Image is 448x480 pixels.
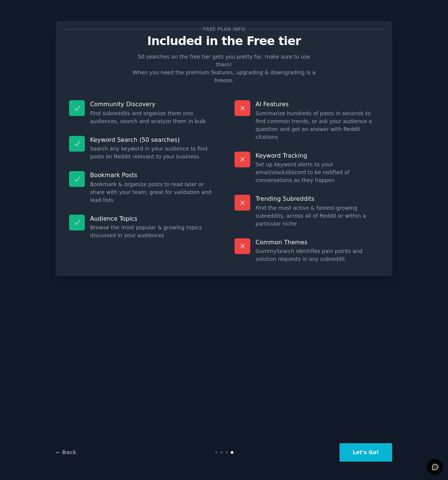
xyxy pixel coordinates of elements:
[256,161,379,184] dd: Set up keyword alerts to your email/slack/discord to be notified of conversations as they happen
[90,145,213,161] dd: Search any keyword in your audience to find posts on Reddit relevant to your business
[256,238,379,246] p: Common Themes
[90,181,213,204] dd: Bookmark & organize posts to read later or share with your team, great for validation and lead lists
[256,247,379,263] dd: GummySearch identifies pain points and solution requests in any subreddit
[90,171,213,179] p: Bookmark Posts
[201,25,247,33] span: Free plan info
[256,100,379,108] p: AI Features
[256,195,379,203] p: Trending Subreddits
[64,35,384,48] p: Included in the Free tier
[90,215,213,223] p: Audience Topics
[90,110,213,125] dd: Find subreddits and organize them into audiences, search and analyze them in bulk
[56,449,76,455] a: ← Back
[256,110,379,141] dd: Summarize hundreds of posts in seconds to find common trends, or ask your audience a question and...
[90,100,213,108] p: Community Discovery
[90,136,213,144] p: Keyword Search (50 searches)
[90,224,213,239] dd: Browse the most popular & growing topics discussed in your audiences
[129,53,319,84] p: 50 searches on the free tier gets you pretty far, make sure to use them! When you need the premiu...
[340,443,392,462] button: Let's Go!
[256,152,379,159] p: Keyword Tracking
[256,204,379,228] dd: Find the most active & fastest-growing subreddits, across all of Reddit or within a particular niche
